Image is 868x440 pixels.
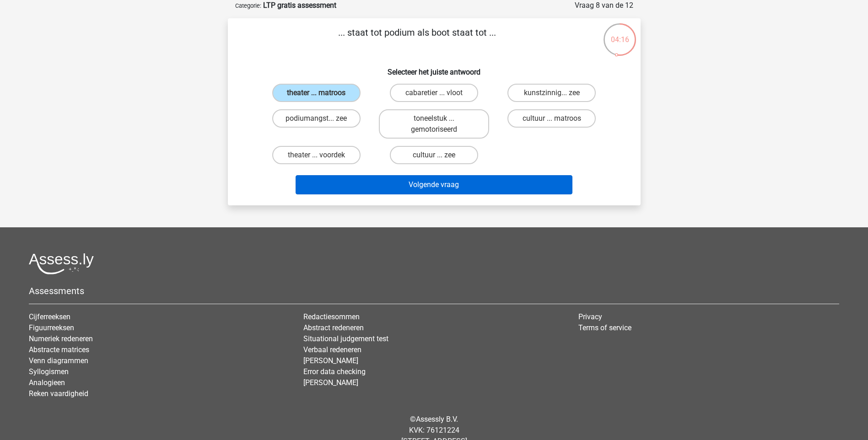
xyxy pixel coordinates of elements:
[303,334,388,343] a: Situational judgement test
[303,378,358,387] a: [PERSON_NAME]
[29,323,74,332] a: Figuurreeksen
[296,175,572,194] button: Volgende vraag
[29,378,65,387] a: Analogieen
[303,345,361,354] a: Verbaal redeneren
[29,285,839,296] h5: Assessments
[303,312,360,321] a: Redactiesommen
[29,367,69,376] a: Syllogismen
[29,253,94,274] img: Assessly logo
[507,109,596,128] label: cultuur ... matroos
[303,367,366,376] a: Error data checking
[29,345,89,354] a: Abstracte matrices
[578,312,602,321] a: Privacy
[303,356,358,365] a: [PERSON_NAME]
[263,1,336,10] strong: LTP gratis assessment
[507,84,596,102] label: kunstzinnig... zee
[578,323,631,332] a: Terms of service
[29,312,70,321] a: Cijferreeksen
[243,60,626,76] h6: Selecteer het juiste antwoord
[379,109,489,139] label: toneelstuk ... gemotoriseerd
[29,334,93,343] a: Numeriek redeneren
[272,84,361,102] label: theater ... matroos
[29,356,88,365] a: Venn diagrammen
[29,389,88,398] a: Reken vaardigheid
[390,84,478,102] label: cabaretier ... vloot
[272,109,361,128] label: podiumangst... zee
[235,2,261,9] small: Categorie:
[303,323,364,332] a: Abstract redeneren
[416,415,458,424] a: Assessly B.V.
[243,26,592,53] p: ... staat tot podium als boot staat tot ...
[272,146,361,164] label: theater ... voordek
[390,146,478,164] label: cultuur ... zee
[603,22,637,45] div: 04:16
